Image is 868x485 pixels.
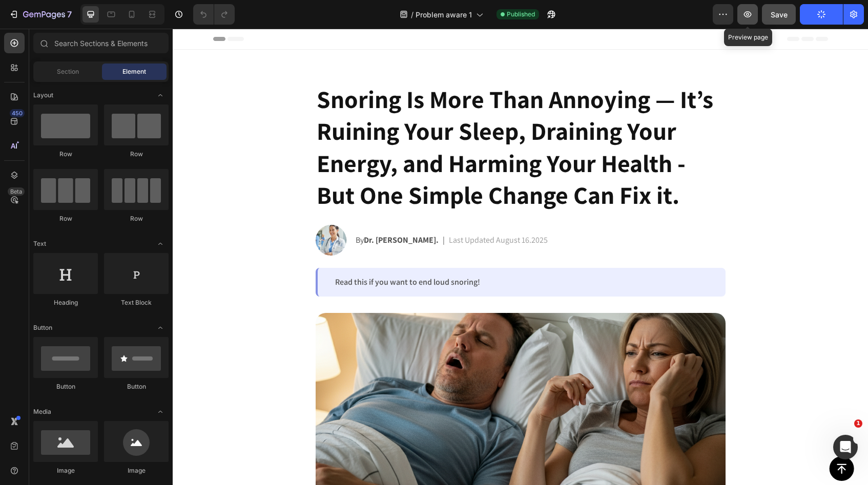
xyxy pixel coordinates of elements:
[33,150,98,159] div: Row
[193,4,235,25] div: Undo/Redo
[33,323,52,332] span: Button
[152,236,169,252] span: Toggle open
[33,407,51,416] span: Media
[8,187,25,196] div: Beta
[270,205,272,218] p: |
[33,33,169,53] input: Search Sections & Elements
[276,205,375,218] p: Last Updated August 16.2025
[854,419,862,428] span: 1
[4,4,76,25] button: 7
[152,320,169,336] span: Toggle open
[57,67,79,76] span: Section
[33,214,98,223] div: Row
[33,298,98,307] div: Heading
[33,466,98,475] div: Image
[104,466,169,475] div: Image
[104,382,169,391] div: Button
[104,150,169,159] div: Row
[104,214,169,223] div: Row
[162,248,535,259] p: Read this if you want to end loud snoring!
[173,29,868,485] iframe: Design area
[152,404,169,420] span: Toggle open
[33,239,46,248] span: Text
[762,4,796,25] button: Save
[33,91,53,100] span: Layout
[152,87,169,103] span: Toggle open
[191,206,266,217] strong: Dr. [PERSON_NAME].
[67,8,72,20] p: 7
[104,298,169,307] div: Text Block
[183,205,266,218] p: By
[10,109,25,117] div: 450
[33,382,98,391] div: Button
[833,435,858,459] iframe: Intercom live chat
[416,9,472,20] span: Problem aware 1
[507,10,535,19] span: Published
[411,9,414,20] span: /
[122,67,146,76] span: Element
[771,10,788,19] span: Save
